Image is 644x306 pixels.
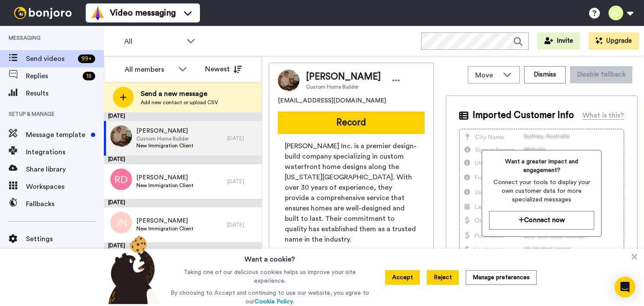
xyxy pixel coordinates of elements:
span: [PERSON_NAME] Inc. is a premier design-build company specializing in custom waterfront home desig... [285,141,418,245]
span: [PERSON_NAME] [306,70,381,83]
span: All [124,36,182,47]
span: Send videos [26,54,74,64]
span: Move [475,70,499,80]
span: Share library [26,164,104,175]
span: Custom Home Builder [306,83,381,90]
div: [DATE] [104,242,262,251]
span: Replies [26,71,79,81]
span: [PERSON_NAME] [136,217,193,225]
button: Manage preferences [466,270,537,285]
div: [DATE] [104,112,262,121]
span: Fallbacks [26,199,104,209]
div: [DATE] [104,156,262,164]
div: 99 + [78,54,95,63]
div: [DATE] [104,199,262,207]
span: New Immigration Client [136,182,193,189]
span: Integrations [26,147,104,157]
span: New Immigration Client [136,142,193,149]
span: [PERSON_NAME] [136,173,193,182]
span: [PERSON_NAME] [136,127,193,135]
button: Newest [199,61,248,78]
img: jn.png [110,212,132,233]
span: Results [26,88,104,99]
div: [DATE] [227,221,258,228]
div: [DATE] [227,135,258,142]
a: Cookie Policy [254,299,293,305]
span: [EMAIL_ADDRESS][DOMAIN_NAME] [278,96,386,105]
div: 15 [83,72,95,80]
img: 425f2772-5bfa-4da5-ae97-05e0274b8c87.jpg [110,125,132,147]
span: Custom Home Builder [136,135,193,142]
span: Imported Customer Info [473,109,574,122]
p: Taking one of our delicious cookies helps us improve your site experience. [168,268,371,285]
span: Want a greater impact and engagement? [489,157,594,175]
button: Upgrade [589,32,639,50]
button: Accept [385,270,420,285]
span: Video messaging [110,7,176,19]
button: Invite [538,32,580,50]
button: Connect now [489,211,594,229]
span: Settings [26,234,104,244]
img: Image of Chando John [278,70,299,91]
a: Link [329,248,340,257]
span: Connect your tools to display your own customer data for more specialized messages [489,178,594,204]
span: New Immigration Client [136,225,193,232]
p: By choosing to Accept and continuing to use our website, you agree to our . [168,289,371,306]
span: Send a new message [141,89,218,99]
button: Dismiss [524,66,566,83]
h3: Want a cookie? [245,249,295,265]
div: Open Intercom Messenger [615,277,635,297]
img: bj-logo-header-white.svg [10,7,75,19]
img: vm-color.svg [91,6,105,20]
img: bear-with-cookie.png [100,235,164,304]
img: rd.png [110,169,132,190]
div: [DATE] [227,178,258,185]
span: Message template [26,130,87,140]
span: Add new contact or upload CSV [141,99,218,106]
span: Linkedin : [299,248,322,257]
div: All members [125,64,174,75]
button: Disable fallback [570,66,632,83]
button: Reject [427,270,459,285]
span: Workspaces [26,182,104,192]
div: What is this? [583,110,624,121]
button: Record [278,112,425,134]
